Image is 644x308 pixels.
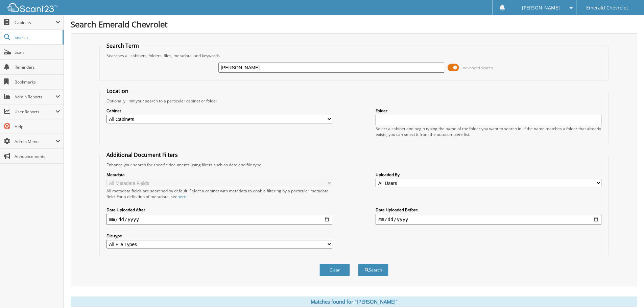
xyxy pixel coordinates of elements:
div: Searches all cabinets, folders, files, metadata, and keywords [103,53,605,58]
div: All metadata fields are searched by default. Select a cabinet with metadata to enable filtering b... [106,188,332,199]
span: Reminders [15,64,60,70]
label: Date Uploaded After [106,207,332,213]
legend: Additional Document Filters [103,151,181,159]
span: [PERSON_NAME] [522,6,560,10]
legend: Location [103,87,132,95]
label: Folder [376,108,601,114]
span: Cabinets [15,20,55,25]
span: Search [15,34,59,40]
input: end [376,214,601,225]
span: Help [15,124,60,129]
label: Uploaded By [376,172,601,177]
label: Metadata [106,172,332,177]
button: Clear [319,264,350,276]
img: scan123-logo-white.svg [7,3,57,12]
span: User Reports [15,109,55,115]
span: Bookmarks [15,79,60,85]
span: Admin Reports [15,94,55,100]
button: Search [358,264,388,276]
label: Cabinet [106,108,332,114]
div: Enhance your search for specific documents using filters such as date and file type. [103,162,605,168]
label: File type [106,233,332,239]
h1: Search Emerald Chevrolet [71,19,637,30]
div: Select a cabinet and begin typing the name of the folder you want to search in. If the name match... [376,126,601,137]
span: Emerald Chevrolet [586,6,628,10]
label: Date Uploaded Before [376,207,601,213]
input: start [106,214,332,225]
span: Admin Menu [15,139,55,144]
legend: Search Term [103,42,142,49]
a: here [177,194,186,199]
div: Matches found for "[PERSON_NAME]" [71,297,637,307]
div: Optionally limit your search to a particular cabinet or folder [103,98,605,104]
span: Scan [15,49,60,55]
span: Advanced Search [463,65,493,70]
span: Announcements [15,153,60,159]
